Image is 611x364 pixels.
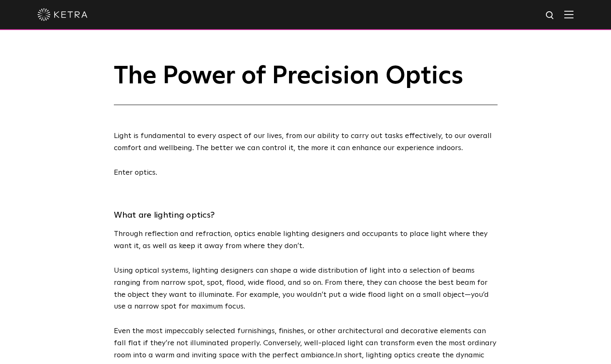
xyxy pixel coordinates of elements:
img: ketra-logo-2019-white [38,8,88,21]
p: Through reflection and refraction, optics enable lighting designers and occupants to place light ... [114,228,498,252]
h3: What are lighting optics? [114,208,498,223]
p: Light is fundamental to every aspect of our lives, from our ability to carry out tasks effectivel... [114,130,498,154]
p: Using optical systems, lighting designers can shape a wide distribution of light into a selection... [114,265,498,313]
img: search icon [545,10,556,21]
p: Enter optics. [114,167,498,179]
h1: The Power of Precision Optics [114,63,498,105]
img: Hamburger%20Nav.svg [564,10,573,18]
